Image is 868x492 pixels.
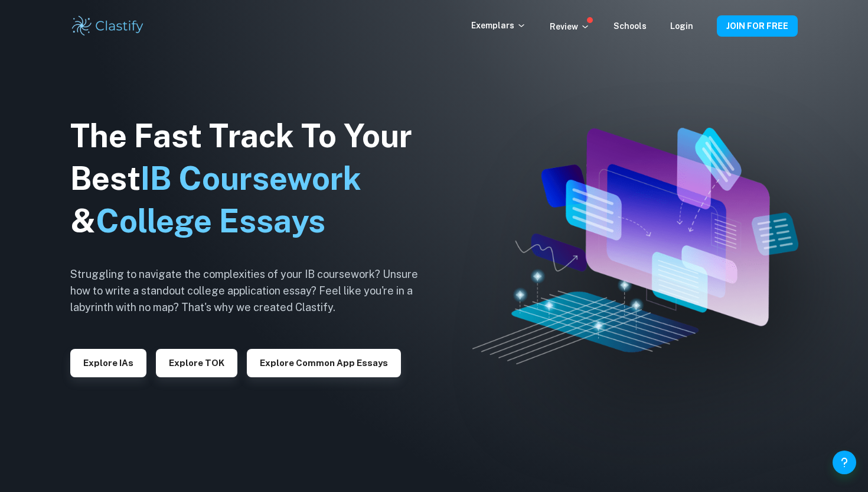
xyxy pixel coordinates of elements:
a: Explore TOK [156,357,237,368]
img: Clastify logo [70,14,145,38]
p: Exemplars [471,19,526,32]
button: Explore TOK [156,349,237,377]
button: Explore Common App essays [247,349,401,377]
span: College Essays [96,202,325,239]
a: Explore Common App essays [247,357,401,368]
img: Clastify hero [472,128,798,364]
a: Login [670,21,693,31]
button: JOIN FOR FREE [717,15,798,37]
p: Review [550,20,590,33]
span: IB Coursework [141,160,361,197]
button: Explore IAs [70,349,146,377]
h6: Struggling to navigate the complexities of your IB coursework? Unsure how to write a standout col... [70,266,436,316]
button: Help and Feedback [833,451,856,474]
h1: The Fast Track To Your Best & [70,115,436,242]
a: Schools [614,21,647,31]
a: Explore IAs [70,357,146,368]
